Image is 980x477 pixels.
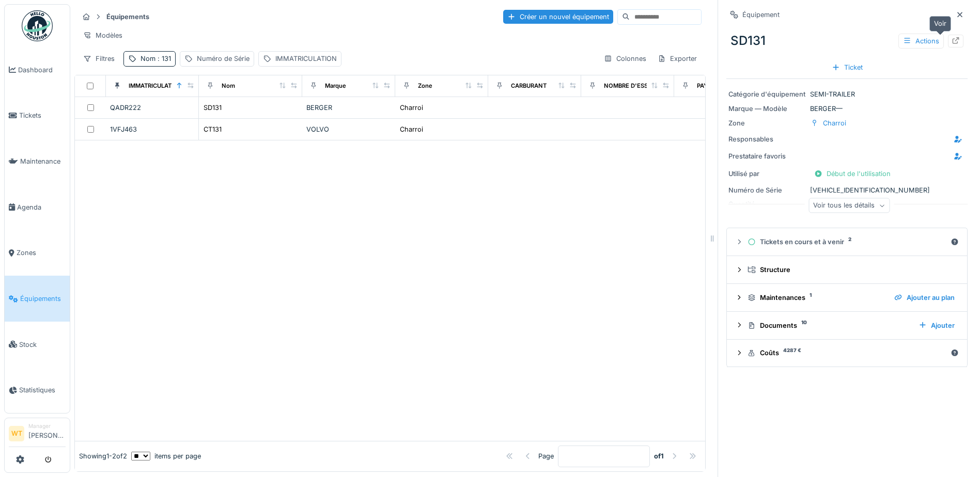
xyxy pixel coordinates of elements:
div: Équipement [742,10,780,20]
div: Début de l'utilisation [810,167,895,181]
div: SEMI-TRAILER [728,89,966,99]
a: Statistiques [5,368,70,414]
div: Catégorie d'équipement [728,89,806,99]
div: Créer un nouvel équipement [503,10,613,24]
div: Maintenances [748,293,886,303]
div: Prestataire favoris [728,151,806,161]
div: Manager [28,422,66,430]
div: Voir [929,16,951,31]
span: Zones [17,248,66,258]
div: items per page [131,451,201,461]
strong: of 1 [654,451,664,461]
div: Zone [418,82,432,90]
div: Charroi [823,118,846,128]
span: Maintenance [20,156,66,166]
div: Ticket [828,60,867,74]
span: Dashboard [18,65,66,75]
div: Zone [728,118,806,128]
div: CARBURANT [511,82,547,90]
span: Statistiques [19,385,66,395]
a: Agenda [5,184,70,230]
div: Ajouter [914,319,959,332]
a: Stock [5,322,70,368]
summary: Structure [731,260,963,279]
a: Tickets [5,93,70,139]
span: : 131 [155,55,171,62]
span: Tickets [19,110,66,120]
summary: Documents10Ajouter [731,316,963,335]
div: [VEHICLE_IDENTIFICATION_NUMBER] [728,185,966,195]
div: Responsables [728,134,806,144]
div: Charroi [400,124,423,134]
li: [PERSON_NAME] [28,422,66,444]
a: Zones [5,230,70,276]
div: Numéro de Série [197,54,250,63]
span: Équipements [20,294,66,304]
div: Coûts [748,348,946,358]
div: Filtres [79,51,119,66]
div: QADR222 [110,103,194,113]
div: Marque [325,82,346,90]
strong: Équipements [102,12,153,22]
summary: Coûts4287 € [731,344,963,363]
img: Badge_color-CXgf-gQk.svg [22,10,53,41]
div: Nom [222,82,235,90]
div: Ajouter au plan [890,291,959,305]
div: Nom [141,54,171,63]
div: Marque — Modèle [728,104,806,114]
div: Colonnes [599,51,651,66]
div: Documents [748,321,910,330]
div: NOMBRE D'ESSIEU [604,82,657,90]
div: Charroi [400,103,423,113]
div: IMMATRICULATION [275,54,337,63]
div: Actions [898,34,944,49]
summary: Tickets en cours et à venir2 [731,232,963,251]
span: Agenda [17,202,66,212]
div: Voir tous les détails [808,198,890,213]
div: Modèles [79,28,127,43]
div: 1VFJ463 [110,124,194,134]
div: PAYS [697,82,711,90]
div: VOLVO [306,124,391,134]
div: BERGER — [728,104,966,114]
div: SD131 [204,103,222,113]
span: Stock [19,340,66,349]
div: BERGER [306,103,391,113]
li: WT [9,426,24,441]
div: IMMATRICULATION [129,82,182,90]
div: Numéro de Série [728,185,806,195]
div: Showing 1 - 2 of 2 [79,451,127,461]
div: CT131 [204,124,222,134]
div: Structure [748,265,955,275]
div: Exporter [653,51,702,66]
summary: Maintenances1Ajouter au plan [731,288,963,307]
a: WT Manager[PERSON_NAME] [9,422,66,447]
a: Équipements [5,276,70,322]
div: Page [538,451,554,461]
div: Utilisé par [728,169,806,179]
a: Dashboard [5,47,70,93]
div: SD131 [726,27,968,54]
a: Maintenance [5,138,70,184]
div: Tickets en cours et à venir [748,237,946,247]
